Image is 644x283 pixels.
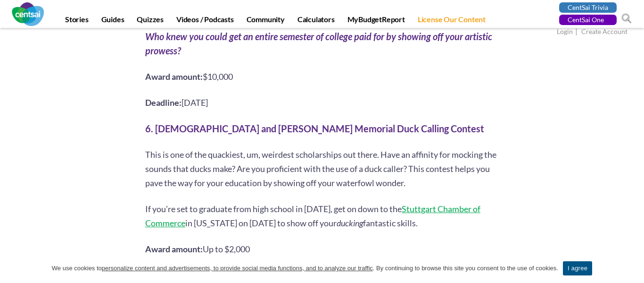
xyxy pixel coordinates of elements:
[559,2,617,13] a: CentSai Trivia
[52,264,558,273] span: We use cookies to . By continuing to browse this site you consent to the use of cookies.
[574,26,580,37] span: |
[363,218,418,228] span: fantastic skills.
[185,218,337,228] span: in [US_STATE] on [DATE] to show off your
[581,27,627,37] a: Create Account
[559,15,617,25] a: CentSai One
[96,15,130,28] a: Guides
[203,71,233,82] span: $10,000
[59,15,94,28] a: Stories
[342,15,411,28] a: MyBudgetReport
[563,261,592,275] a: I agree
[241,15,290,28] a: Community
[292,15,340,28] a: Calculators
[412,15,491,28] a: License Our Content
[145,149,496,188] span: This is one of the quackiest, um, weirdest scholarships out there. Have an affinity for mocking t...
[337,218,363,228] span: ducking
[12,2,44,26] img: CentSai
[145,123,484,134] b: 6. [DEMOGRAPHIC_DATA] and [PERSON_NAME] Memorial Duck Calling Contest
[131,15,169,28] a: Quizzes
[627,264,637,273] a: I agree
[182,97,208,108] span: [DATE]
[145,244,203,254] b: Award amount:
[171,15,239,28] a: Videos / Podcasts
[102,265,373,272] u: personalize content and advertisements, to provide social media functions, and to analyze our tra...
[203,244,250,254] span: Up to $2,000
[557,27,573,37] a: Login
[145,97,182,108] b: Deadline:
[145,204,402,214] span: If you’re set to graduate from high school in [DATE], get on down to the
[145,71,203,82] b: Award amount:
